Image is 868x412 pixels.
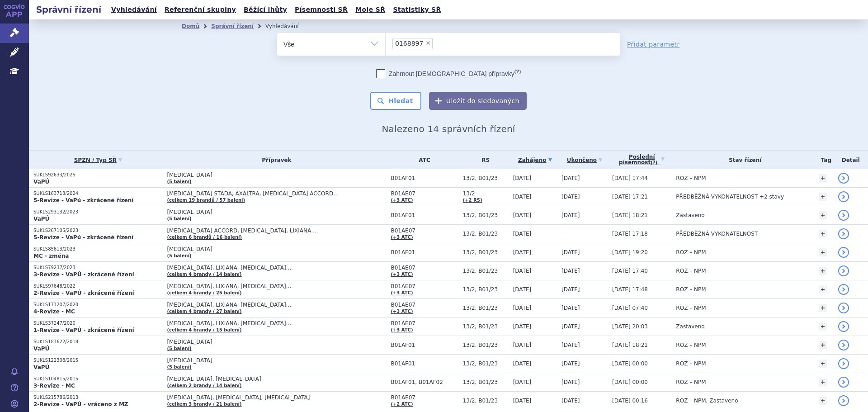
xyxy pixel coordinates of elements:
th: Přípravek [162,151,386,169]
a: (+3 ATC) [391,235,413,240]
p: SUKLS79237/2023 [33,265,162,271]
a: Poslednípísemnost(?) [612,151,671,169]
strong: VaPÚ [33,364,49,370]
span: [DATE] 17:21 [612,194,648,200]
span: [DATE] 00:00 [612,360,648,367]
a: (+3 ATC) [391,327,413,332]
a: (5 balení) [167,346,191,351]
a: (+3 ATC) [391,290,413,295]
span: B01AE07 [391,190,458,197]
a: + [819,360,827,368]
strong: 3-Revize - MC [33,383,75,389]
span: [MEDICAL_DATA], LIXIANA, [MEDICAL_DATA]… [167,302,386,308]
a: + [819,248,827,256]
span: [DATE] [561,342,580,348]
p: SUKLS37247/2020 [33,320,162,327]
span: [DATE] [561,323,580,330]
p: SUKLS163718/2024 [33,190,162,197]
span: 13/2, B01/23 [463,249,509,256]
span: PŘEDBĚŽNÁ VYKONATELNOST [676,231,758,237]
span: B01AF01 [391,212,458,218]
span: [DATE] [561,249,580,256]
button: Hledat [370,92,421,110]
a: + [819,285,827,294]
a: + [819,397,827,405]
a: detail [838,228,849,239]
a: (+2 RS) [463,198,482,203]
span: [MEDICAL_DATA] ACCORD, [MEDICAL_DATA], LIXIANA… [167,227,386,234]
a: (5 balení) [167,179,191,184]
span: [MEDICAL_DATA] [167,172,386,178]
span: [DATE] [561,194,580,200]
span: [MEDICAL_DATA] [167,357,386,364]
a: (5 balení) [167,216,191,221]
strong: 2-Revize - VaPÚ - zkrácené řízení [33,290,134,296]
span: B01AE07 [391,320,458,327]
a: Písemnosti SŘ [292,4,350,16]
span: ROZ – NPM [676,249,706,256]
a: detail [838,173,849,184]
span: Zastaveno [676,212,704,218]
span: 13/2, B01/23 [463,212,509,218]
span: ROZ – NPM [676,175,706,181]
a: (celkem 2 brandy / 14 balení) [167,383,241,388]
li: Vyhledávání [265,19,311,33]
a: detail [838,303,849,313]
span: [DATE] [561,360,580,367]
a: (celkem 4 brandy / 25 balení) [167,290,241,295]
span: B01AE07 [391,283,458,289]
p: SUKLS85613/2023 [33,246,162,252]
span: [MEDICAL_DATA] [167,246,386,252]
strong: 2-Revize - VaPÚ - vráceno z MZ [33,401,128,407]
span: 13/2, B01/23 [463,286,509,293]
span: 13/2 [463,190,509,197]
a: Přidat parametr [627,40,680,49]
span: [DATE] 00:00 [612,379,648,385]
a: (celkem 4 brandy / 14 balení) [167,272,241,277]
p: SUKLS122308/2015 [33,357,162,364]
span: [DATE] [513,360,532,367]
span: [DATE] 19:20 [612,249,648,256]
span: [DATE] [513,175,532,181]
span: [DATE] 00:16 [612,398,648,404]
a: + [819,193,827,201]
a: detail [838,210,849,221]
span: [DATE] [513,342,532,348]
p: SUKLS215786/2013 [33,394,162,401]
span: [DATE] [513,231,532,237]
span: 13/2, B01/23 [463,360,509,367]
span: [MEDICAL_DATA], LIXIANA, [MEDICAL_DATA]… [167,265,386,271]
span: 13/2, B01/23 [463,398,509,404]
th: Stav řízení [671,151,814,169]
a: + [819,304,827,312]
span: 13/2, B01/23 [463,175,509,181]
p: SUKLS181622/2018 [33,339,162,345]
span: 13/2, B01/23 [463,268,509,274]
span: [DATE] 17:18 [612,231,648,237]
a: (celkem 3 brandy / 21 balení) [167,402,241,407]
a: + [819,267,827,275]
span: B01AF01 [391,249,458,256]
span: B01AF01 [391,175,458,181]
span: ROZ – NPM [676,379,706,385]
span: [DATE] 18:21 [612,212,648,218]
span: 13/2, B01/23 [463,323,509,330]
span: [DATE] 17:48 [612,286,648,293]
th: Tag [814,151,833,169]
span: ROZ – NPM [676,305,706,311]
p: SUKLS97648/2022 [33,283,162,289]
span: PŘEDBĚŽNÁ VYKONATELNOST +2 stavy [676,194,784,200]
a: detail [838,265,849,276]
a: Moje SŘ [353,4,388,16]
span: [DATE] [561,175,580,181]
a: (celkem 6 brandů / 16 balení) [167,235,242,240]
p: SUKLS104815/2015 [33,376,162,382]
a: + [819,230,827,238]
a: + [819,211,827,219]
p: SUKLS171207/2020 [33,302,162,308]
a: + [819,174,827,182]
span: B01AE07 [391,394,458,401]
a: + [819,322,827,331]
a: (+3 ATC) [391,198,413,203]
span: 13/2, B01/23 [463,231,509,237]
